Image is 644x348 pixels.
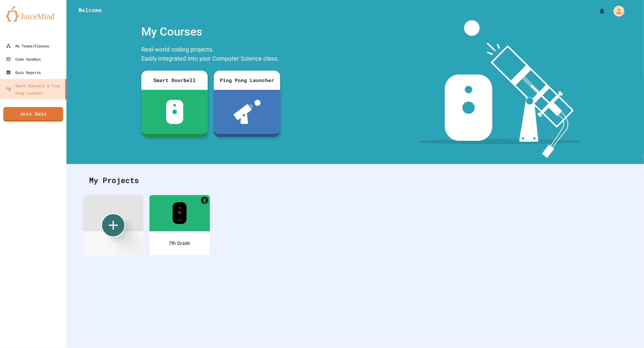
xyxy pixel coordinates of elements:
[6,82,63,96] div: Smart Doorbell & Ping Pong Launcher
[201,196,208,204] a: More
[6,69,41,76] div: Quiz Reports
[6,55,41,63] div: Code Sandbox
[138,20,283,43] div: My Courses
[587,6,607,16] div: My Notifications
[166,100,183,124] img: sdb-white.svg
[83,169,627,192] div: My Projects
[3,107,63,122] a: Join Quiz
[6,6,60,22] img: logo-orange.svg
[141,71,208,90] div: Smart Doorbell
[173,202,187,224] img: sdb-real-colors.png
[6,42,49,49] div: My Teams/Classes
[149,195,210,255] a: More7th Grade
[234,100,261,124] img: ppl-with-ball.png
[214,71,280,90] div: Ping Pong Launcher
[101,213,125,237] div: Create new
[607,4,626,18] div: My Account
[169,240,190,247] div: 7th Grade
[138,43,283,66] div: Real-world coding projects. Easily integrated into your Computer Science class.
[419,20,581,158] img: banner-image-my-projects.png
